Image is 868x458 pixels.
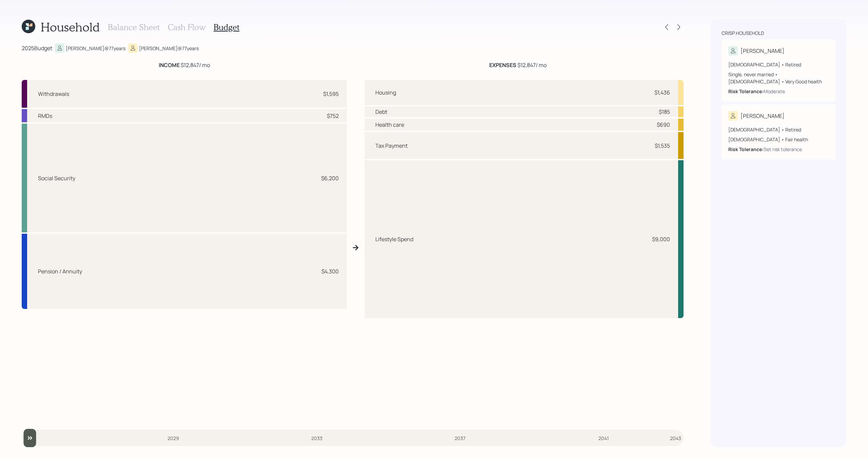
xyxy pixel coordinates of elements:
div: Lifestyle Spend [375,235,413,243]
div: $690 [657,121,670,129]
div: Withdrawals [38,90,69,98]
div: $6,200 [321,174,339,182]
div: $4,300 [321,267,339,275]
div: [DEMOGRAPHIC_DATA] • Retired [728,126,829,133]
h3: Balance Sheet [108,22,160,32]
div: $1,535 [655,142,670,150]
div: Housing [375,88,396,97]
div: Set risk tolerance [764,146,802,153]
div: $185 [659,108,670,116]
b: Risk Tolerance: [728,88,764,95]
div: $9,000 [652,235,670,243]
h1: Household [41,20,100,34]
b: EXPENSES [489,61,516,69]
div: $12,847 / mo [489,61,547,69]
div: Moderate [764,88,785,95]
div: $1,436 [654,88,670,97]
b: INCOME [159,61,180,69]
div: $1,595 [323,90,339,98]
div: 2025 Budget [22,44,52,52]
div: RMDs [38,112,52,120]
div: Debt [375,108,387,116]
div: Tax Payment [375,142,408,150]
div: $752 [327,112,339,120]
div: Health care [375,121,404,129]
div: [PERSON_NAME] [741,112,785,120]
div: [DEMOGRAPHIC_DATA] • Fair health [728,136,829,143]
div: Crisp household [722,30,764,37]
div: [DEMOGRAPHIC_DATA] • Retired [728,61,829,68]
div: Single, never married • [DEMOGRAPHIC_DATA] • Very Good health [728,71,829,85]
h3: Cash Flow [168,22,205,32]
div: Pension / Annuity [38,267,82,275]
div: [PERSON_NAME] @ 77 years [139,45,199,52]
div: [PERSON_NAME] [741,47,785,55]
div: [PERSON_NAME] @ 77 years [66,45,125,52]
div: $12,847 / mo [159,61,210,69]
h3: Budget [214,22,239,32]
b: Risk Tolerance: [728,146,764,152]
div: Social Security [38,174,75,182]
